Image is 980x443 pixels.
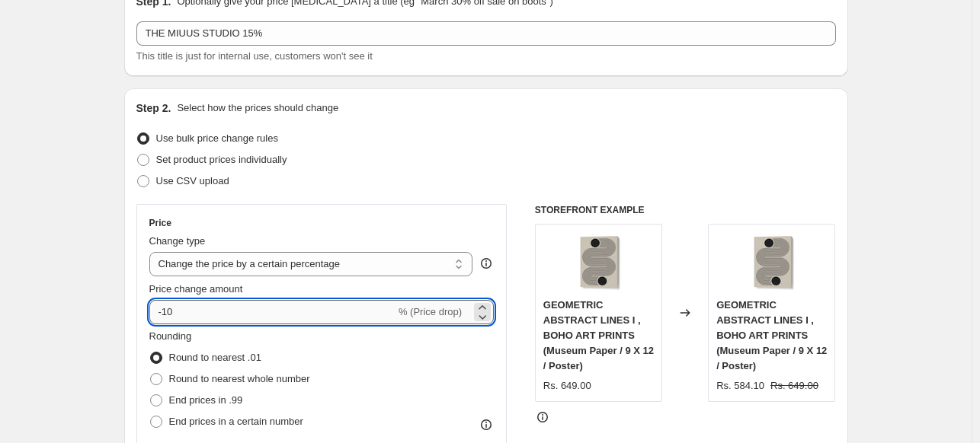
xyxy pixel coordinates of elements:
[568,232,629,293] img: gallerywrap-resized_212f066c-7c3d-4415-9b16-553eb73bee29_80x.jpg
[156,132,278,144] span: Use bulk price change rules
[169,416,303,427] span: End prices in a certain number
[149,300,396,324] input: -15
[716,299,827,371] span: GEOMETRIC ABSTRACT LINES I , BOHO ART PRINTS (Museum Paper / 9 X 12 / Poster)
[149,283,243,295] span: Price change amount
[156,154,287,165] span: Set product prices individually
[535,204,836,216] h6: STOREFRONT EXAMPLE
[149,217,171,229] h3: Price
[479,256,494,271] div: help
[543,299,654,371] span: GEOMETRIC ABSTRACT LINES I , BOHO ART PRINTS (Museum Paper / 9 X 12 / Poster)
[741,232,802,293] img: gallerywrap-resized_212f066c-7c3d-4415-9b16-553eb73bee29_80x.jpg
[136,100,171,116] h2: Step 2.
[770,378,818,394] strike: Rs. 649.00
[177,100,338,116] p: Select how the prices should change
[169,394,243,406] span: End prices in .99
[156,175,229,186] span: Use CSV upload
[149,235,206,247] span: Change type
[169,352,261,363] span: Round to nearest .01
[543,378,591,394] div: Rs. 649.00
[399,306,462,317] span: % (Price drop)
[136,50,373,62] span: This title is just for internal use, customers won't see it
[149,330,192,342] span: Rounding
[136,21,836,46] input: 30% off holiday sale
[716,378,764,394] div: Rs. 584.10
[169,373,310,384] span: Round to nearest whole number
